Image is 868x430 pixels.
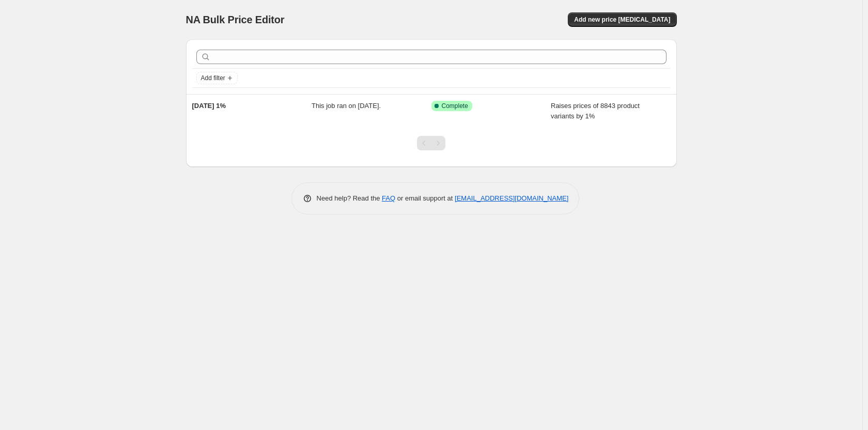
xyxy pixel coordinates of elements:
[455,194,568,202] a: [EMAIL_ADDRESS][DOMAIN_NAME]
[186,14,285,25] span: NA Bulk Price Editor
[551,102,640,120] span: Raises prices of 8843 product variants by 1%
[568,12,676,27] button: Add new price [MEDICAL_DATA]
[417,136,445,150] nav: Pagination
[442,102,468,110] span: Complete
[192,102,226,110] span: [DATE] 1%
[395,194,455,202] span: or email support at
[312,102,381,110] span: This job ran on [DATE].
[382,194,395,202] a: FAQ
[574,16,670,24] span: Add new price [MEDICAL_DATA]
[196,72,238,84] button: Add filter
[201,74,225,82] span: Add filter
[317,194,382,202] span: Need help? Read the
